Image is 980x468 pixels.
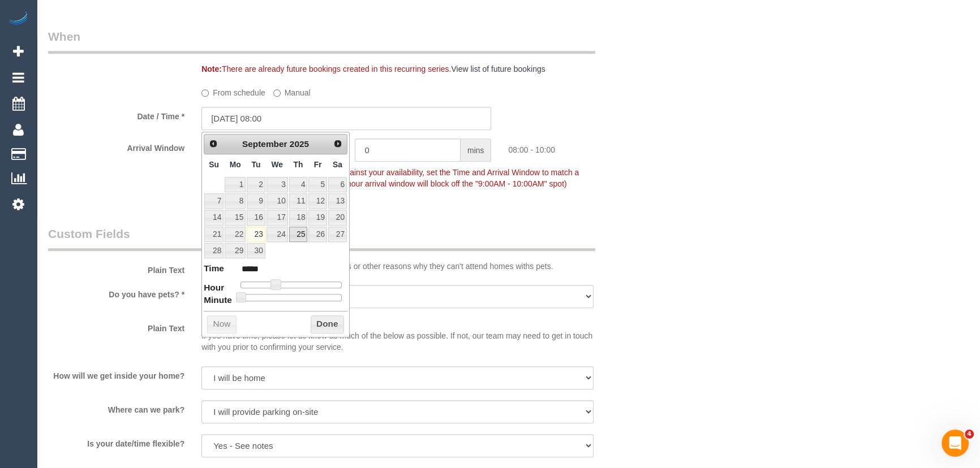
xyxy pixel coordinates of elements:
span: Friday [314,160,322,169]
dt: Hour [204,281,224,296]
label: Arrival Window [40,138,193,154]
button: Done [311,315,344,333]
a: 22 [225,227,246,242]
span: mins [461,138,492,162]
span: Thursday [294,160,303,169]
a: 11 [289,193,308,209]
label: Manual [273,83,311,98]
span: Prev [209,139,218,148]
label: Plain Text [40,261,193,276]
a: 19 [308,210,326,225]
img: Automaid Logo [7,11,29,27]
a: 23 [247,227,265,242]
span: 4 [965,430,974,439]
label: How will we get inside your home? [40,366,193,382]
div: There are already future bookings created in this recurring series. [193,63,653,75]
label: From schedule [201,83,265,98]
a: 16 [247,210,265,225]
label: Date / Time * [40,107,193,122]
p: Some of our cleaning teams have allergies or other reasons why they can't attend homes withs pets. [201,261,594,272]
a: 24 [267,227,288,242]
a: 13 [328,193,347,209]
span: 2025 [290,139,309,149]
a: 3 [267,177,288,192]
span: September [242,139,287,149]
p: If you have time, please let us know as much of the below as possible. If not, our team may need ... [201,319,594,353]
label: Is your date/time flexible? [40,434,193,449]
a: 17 [267,210,288,225]
input: DD/MM/YYYY HH:MM [201,107,491,130]
span: Next [333,139,342,148]
a: 25 [289,227,308,242]
a: Prev [205,136,221,151]
a: 20 [328,210,347,225]
a: 9 [247,193,265,209]
span: Wednesday [271,160,283,169]
div: 08:00 - 10:00 [500,138,653,155]
a: 8 [225,193,246,209]
a: 14 [204,210,223,225]
a: 29 [225,243,246,258]
span: Tuesday [252,160,261,169]
a: 28 [204,243,223,258]
dt: Time [204,262,224,276]
a: 10 [267,193,288,209]
span: To make this booking count against your availability, set the Time and Arrival Window to match a ... [201,168,579,188]
span: Monday [230,160,241,169]
iframe: Intercom live chat [942,430,969,457]
a: 26 [308,227,326,242]
legend: Custom Fields [48,226,595,251]
label: Do you have pets? * [40,285,193,300]
span: Saturday [333,160,342,169]
a: 30 [247,243,265,258]
label: Where can we park? [40,400,193,415]
dt: Minute [204,294,232,308]
a: 6 [328,177,347,192]
input: From schedule [201,89,209,97]
span: Sunday [209,160,219,169]
input: Manual [273,89,281,97]
a: 18 [289,210,308,225]
a: 27 [328,227,347,242]
a: 15 [225,210,246,225]
a: 12 [308,193,326,209]
label: Plain Text [40,319,193,334]
a: 2 [247,177,265,192]
strong: Note: [201,64,222,73]
a: 7 [204,193,223,209]
a: 1 [225,177,246,192]
button: Now [207,315,236,333]
a: 4 [289,177,308,192]
legend: When [48,28,595,54]
a: 21 [204,227,223,242]
a: Next [330,136,346,151]
a: View list of future bookings [451,64,545,73]
a: 5 [308,177,326,192]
